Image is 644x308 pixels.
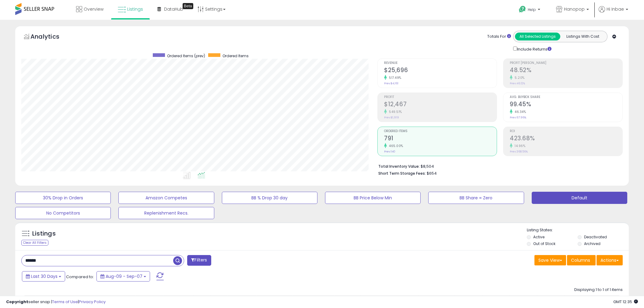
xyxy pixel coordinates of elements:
[387,144,403,148] small: 465.00%
[533,241,555,246] label: Out of Stock
[510,82,525,85] small: Prev: 46.12%
[118,192,214,204] button: Amazon Competes
[532,192,627,204] button: Default
[514,1,546,20] a: Help
[584,234,607,240] label: Deactivated
[533,234,544,240] label: Active
[510,150,528,153] small: Prev: 368.56%
[325,192,421,204] button: BB Price Below Min
[384,135,497,143] h2: 791
[510,67,622,75] h2: 48.52%
[378,171,426,176] b: Short Term Storage Fees:
[15,192,111,204] button: 30% Drop in Orders
[384,116,399,119] small: Prev: $1,919
[387,75,401,80] small: 517.49%
[167,53,205,58] span: Ordered Items (prev)
[427,170,437,176] span: $654
[528,7,536,12] span: Help
[513,144,525,148] small: 14.96%
[513,75,525,80] small: 5.20%
[384,130,497,133] span: Ordered Items
[183,3,193,9] div: Tooltip anchor
[32,229,56,238] h5: Listings
[613,299,638,305] span: 2025-10-9 12:35 GMT
[510,101,622,109] h2: 99.45%
[597,255,623,265] button: Actions
[384,67,497,75] h2: $25,696
[509,45,559,52] div: Include Returns
[384,150,395,153] small: Prev: 140
[6,299,106,305] div: seller snap | |
[378,164,420,169] b: Total Inventory Value:
[574,287,623,293] div: Displaying 1 to 1 of 1 items
[599,6,628,20] a: Hi Inbae
[127,6,143,12] span: Listings
[96,271,150,282] button: Aug-09 - Sep-07
[222,192,317,204] button: BB % Drop 30 day
[510,130,622,133] span: ROI
[118,207,214,219] button: Replenishment Recs.
[571,257,590,263] span: Columns
[513,110,526,114] small: 46.34%
[31,273,58,279] span: Last 30 Days
[519,5,526,13] i: Get Help
[510,116,526,119] small: Prev: 67.96%
[387,110,402,114] small: 549.51%
[15,207,111,219] button: No Competitors
[527,227,629,233] p: Listing States:
[567,255,596,265] button: Columns
[222,53,249,58] span: Ordered Items
[164,6,183,12] span: DataHub
[84,6,103,12] span: Overview
[384,101,497,109] h2: $12,467
[487,34,511,40] div: Totals For
[564,6,585,12] span: Hanopop
[378,162,618,170] li: $8,504
[22,271,65,282] button: Last 30 Days
[428,192,524,204] button: BB Share = Zero
[79,299,106,305] a: Privacy Policy
[384,61,497,65] span: Revenue
[534,255,566,265] button: Save View
[21,240,48,246] div: Clear All Filters
[30,32,71,42] h5: Analytics
[384,96,497,99] span: Profit
[66,274,94,280] span: Compared to:
[510,135,622,143] h2: 423.68%
[607,6,624,12] span: Hi Inbae
[187,255,211,266] button: Filters
[510,61,622,65] span: Profit [PERSON_NAME]
[515,33,560,40] button: All Selected Listings
[106,273,142,279] span: Aug-09 - Sep-07
[584,241,600,246] label: Archived
[560,33,605,40] button: Listings With Cost
[6,299,28,305] strong: Copyright
[510,96,622,99] span: Avg. Buybox Share
[384,82,398,85] small: Prev: $4,161
[52,299,78,305] a: Terms of Use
